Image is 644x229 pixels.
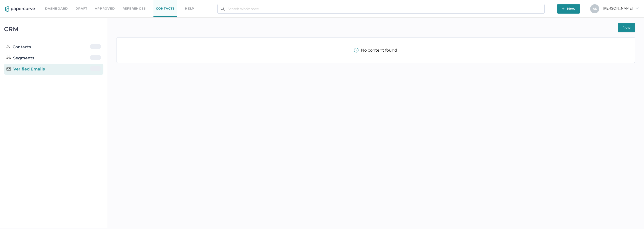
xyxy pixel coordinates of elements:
img: segments.b9481e3d.svg [7,55,11,59]
button: New [557,4,580,14]
a: Draft [75,6,87,11]
span: New [562,4,575,14]
div: help [185,6,194,11]
a: Approved [95,6,115,11]
img: person.20a629c4.svg [7,45,10,48]
div: Contacts [7,44,31,50]
img: email-icon-black.c777dcea.svg [7,67,11,70]
div: Verified Emails [7,66,45,72]
span: [PERSON_NAME] [603,6,639,11]
img: papercurve-logo-colour.7244d18c.svg [5,6,35,12]
img: info-tooltip-active.a952ecf1.svg [354,48,358,53]
img: search.bf03fe8b.svg [221,7,225,11]
input: Search Workspace [217,4,545,14]
span: A S [593,7,597,11]
a: References [123,6,146,11]
i: arrow_right [635,6,639,10]
div: CRM [4,27,103,31]
a: Dashboard [45,6,68,11]
div: No content found [354,48,397,53]
img: plus-white.e19ec114.svg [562,7,565,10]
div: Segments [7,55,34,61]
button: New [618,23,635,32]
span: New [623,23,630,32]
